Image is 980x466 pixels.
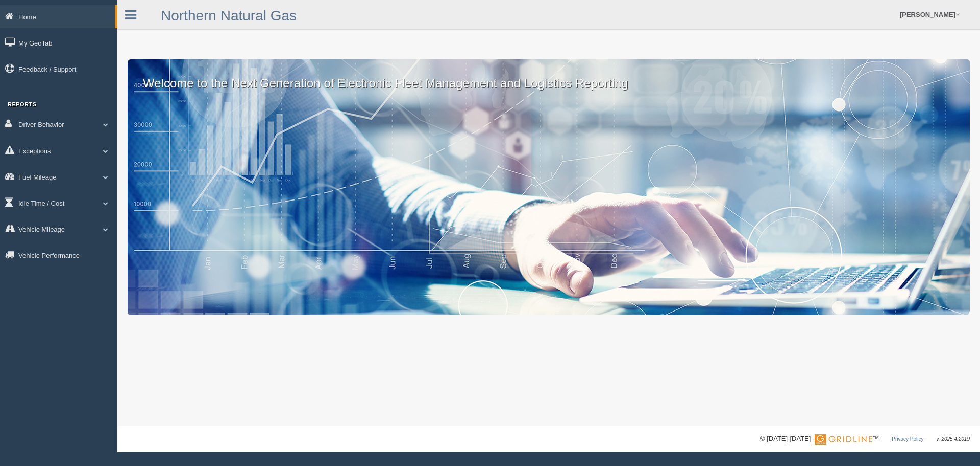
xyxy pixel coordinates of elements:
[128,59,970,92] p: Welcome to the Next Generation of Electronic Fleet Management and Logistics Reporting
[815,434,872,445] img: Gridline
[892,436,923,442] a: Privacy Policy
[937,436,970,442] span: v. 2025.4.2019
[161,8,297,24] a: Northern Natural Gas
[760,434,970,445] div: © [DATE]-[DATE] - ™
